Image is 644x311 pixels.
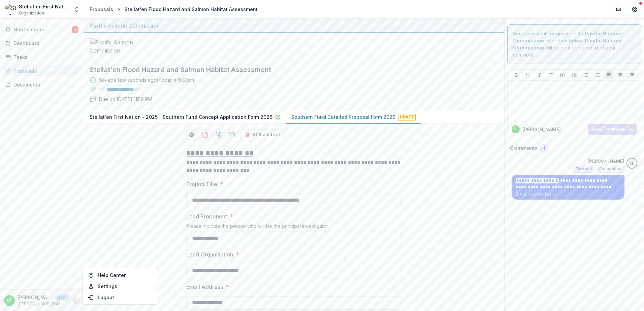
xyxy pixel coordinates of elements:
div: Curtis Fullerton [513,128,518,131]
p: Project Title [186,180,217,188]
p: Due on [DATE] 11:59 PM [99,96,152,103]
button: Italicize [536,71,544,79]
div: Curtis Fullerton [7,298,12,303]
p: Stellat'en First Nation - 2025 - Southern Fund Concept Application Form 2026 [90,113,272,120]
img: Stellat'en First Nation [5,4,16,15]
h2: Stellat'en Flood Hazard and Salmon Habitat Assessment [90,66,488,74]
button: Preview 79d61baf-5dee-4416-acb5-32e969b2a942-3.pdf [186,129,197,140]
p: Lead Proponent [186,212,227,220]
a: Proposals [87,4,116,14]
div: Proposals [13,67,76,74]
a: Dashboard [3,38,81,49]
button: Heading 2 [570,71,578,79]
span: 1 [543,146,545,151]
button: Align Left [605,71,613,79]
span: 1 [72,26,78,33]
div: Stellat'en First Nation [19,3,69,10]
p: [PERSON_NAME] [587,158,624,165]
button: Align Right [628,71,636,79]
p: Email Address [186,283,223,291]
div: Documents [13,81,76,88]
img: Pacific Salmon Commission [90,38,157,55]
div: Tasks [13,54,76,61]
p: [PERSON_NAME][EMAIL_ADDRESS][PERSON_NAME][DOMAIN_NAME] [18,301,69,307]
p: Lead Organization [186,250,233,258]
p: [PERSON_NAME] [18,294,53,301]
div: Pacific Salmon Commission [90,22,499,30]
div: Stellat'en Flood Hazard and Salmon Habitat Assessment [125,6,258,13]
button: Partners [612,3,625,16]
span: External [576,167,592,171]
button: download-proposal [213,129,224,140]
h2: Comments [510,145,538,151]
button: Heading 1 [558,71,567,79]
a: Tasks [3,51,81,63]
button: Notifications1 [3,24,81,35]
button: Bullet List [582,71,590,79]
p: User [55,295,69,301]
div: Saved a few seconds ago ( Today @ 9:21pm ) [99,76,196,83]
div: Please indicate the person who will be the principal investigator. [186,223,402,232]
button: Bold [512,71,520,79]
button: Get Help [628,3,641,16]
p: [PERSON_NAME] [522,126,561,133]
button: More [72,297,80,305]
p: Southern Fund Detailed Proposal Form 2026 [291,113,395,120]
button: AI Assistant [240,129,285,140]
div: Sascha Bendt [629,161,635,166]
span: Foundation [599,167,621,171]
button: Underline [524,71,532,79]
button: Ordered List [593,71,602,79]
button: download-proposal [200,129,211,140]
button: download-proposal [227,129,237,140]
p: 79 % [99,87,104,92]
button: Strike [547,71,555,79]
p: [DATE] 8:35 AM • [DATE] [516,192,620,197]
div: Send comments or questions to in the box below. will be notified via email of your comment. [507,24,642,64]
button: Add Comment [588,124,637,135]
div: Proposals [90,6,113,13]
span: Notifications [13,27,72,33]
a: Proposals [3,65,81,76]
nav: breadcrumb [87,4,260,14]
button: Open entity switcher [72,3,82,16]
div: Dashboard [13,40,76,47]
a: Documents [3,79,81,90]
span: Organization [19,10,44,16]
button: Align Center [616,71,624,79]
span: Draft [398,114,416,120]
